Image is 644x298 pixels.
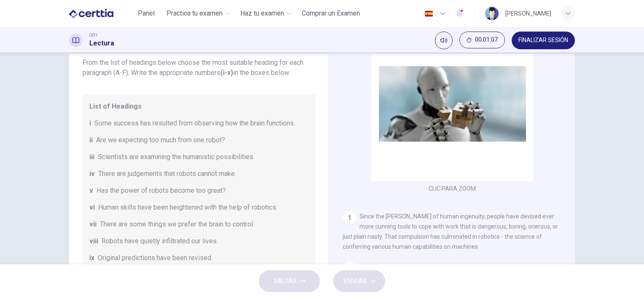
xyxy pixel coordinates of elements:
div: 1 [343,211,356,225]
span: Has the power of robots become too great? [97,186,226,196]
span: ix [89,253,94,263]
span: vi [89,202,95,213]
b: (i-x) [220,69,233,77]
span: vii [89,219,97,229]
span: Practica tu examen [166,8,223,19]
div: Ocultar [459,32,505,49]
a: CERTTIA logo [69,5,133,22]
span: viii [89,236,98,246]
span: There are some things we prefer the brain to control. [100,219,254,229]
span: i [89,118,91,128]
span: Panel [138,8,155,19]
span: Original predictions have been revised. [98,253,212,263]
div: Silenciar [435,32,453,49]
span: CET1 [89,32,98,38]
span: Some success has resulted from observing how the brain functions. [94,118,295,128]
span: ii [89,135,93,145]
span: The Reading Passage has seven paragraphs . From the list of headings below choose the most suitab... [83,37,315,78]
img: es [424,11,434,17]
span: Since the [PERSON_NAME] of human ingenuity, people have devised ever more cunning tools to cope w... [343,213,558,250]
span: Scientists are examining the humanistic possibilities. [98,152,255,162]
span: List of Headings [89,101,309,112]
span: iv [89,169,95,179]
img: CERTTIA logo [69,5,113,22]
span: There are judgements that robots cannot make. [98,169,236,179]
span: Robots have quietly infiltrated our lives. [102,236,218,246]
button: Haz tu examen [237,6,295,21]
span: 00:01:07 [475,37,498,43]
button: FINALIZAR SESIÓN [512,32,575,49]
span: iii [89,152,94,162]
span: Haz tu examen [240,8,284,19]
button: 00:01:07 [459,32,505,48]
button: Practica tu examen [163,6,233,21]
img: Profile picture [485,7,499,20]
div: A [343,262,356,275]
span: Are we expecting too much from one robot? [96,135,225,145]
span: Comprar un Examen [302,8,360,19]
span: v [89,186,93,196]
div: [PERSON_NAME] [505,8,551,19]
span: FINALIZAR SESIÓN [518,37,568,44]
button: Panel [133,6,160,21]
button: Comprar un Examen [298,6,363,21]
span: Human skills have been heightened with the help of robotics. [98,202,277,213]
h1: Lectura [89,38,114,48]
